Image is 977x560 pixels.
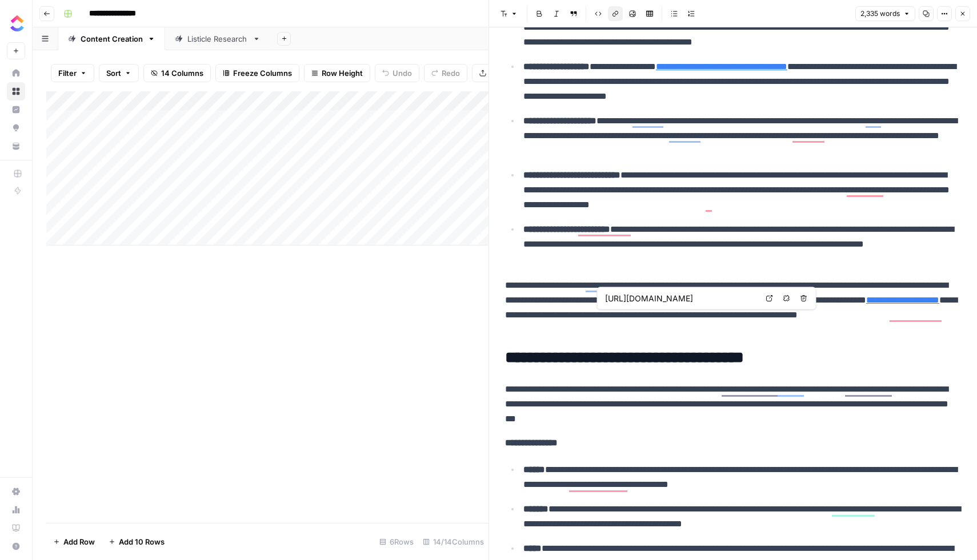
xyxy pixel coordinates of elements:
button: Workspace: ClickUp [7,9,25,38]
button: Add 10 Rows [102,533,171,551]
button: Undo [375,64,419,82]
button: Row Height [304,64,370,82]
img: ClickUp Logo [7,13,27,34]
span: Redo [442,67,460,79]
a: Insights [7,100,25,119]
a: Home [7,64,25,82]
a: Content Creation [58,27,165,50]
span: Add Row [63,536,95,547]
div: 14/14 Columns [418,533,488,551]
button: 2,335 words [855,6,915,21]
button: Freeze Columns [215,64,299,82]
span: Sort [106,67,121,79]
a: Learning Hub [7,519,25,537]
div: 6 Rows [375,533,418,551]
a: Listicle Research [165,27,270,50]
a: Browse [7,82,25,100]
div: Content Creation [81,33,143,45]
button: Filter [51,64,94,82]
button: Redo [424,64,467,82]
button: Sort [99,64,139,82]
a: Opportunities [7,119,25,137]
a: Usage [7,501,25,519]
span: Filter [58,67,77,79]
span: Row Height [322,67,363,79]
a: Your Data [7,137,25,155]
span: 14 Columns [161,67,203,79]
span: 2,335 words [860,9,900,19]
span: Undo [393,67,412,79]
span: Add 10 Rows [119,536,165,547]
span: Freeze Columns [233,67,292,79]
button: Add Row [46,533,102,551]
a: Settings [7,482,25,501]
button: Help + Support [7,537,25,555]
button: 14 Columns [143,64,211,82]
div: Listicle Research [187,33,248,45]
